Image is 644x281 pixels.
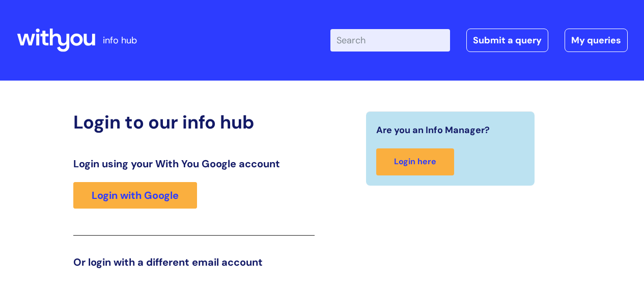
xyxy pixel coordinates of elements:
[103,32,137,48] p: info hub
[73,256,315,268] h3: Or login with a different email account
[73,158,315,170] h3: Login using your With You Google account
[73,182,197,209] a: Login with Google
[330,29,450,52] input: Search
[73,111,315,133] h2: Login to our info hub
[466,29,548,52] a: Submit a query
[376,148,454,175] a: Login here
[376,122,490,138] span: Are you an Info Manager?
[565,29,628,52] a: My queries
